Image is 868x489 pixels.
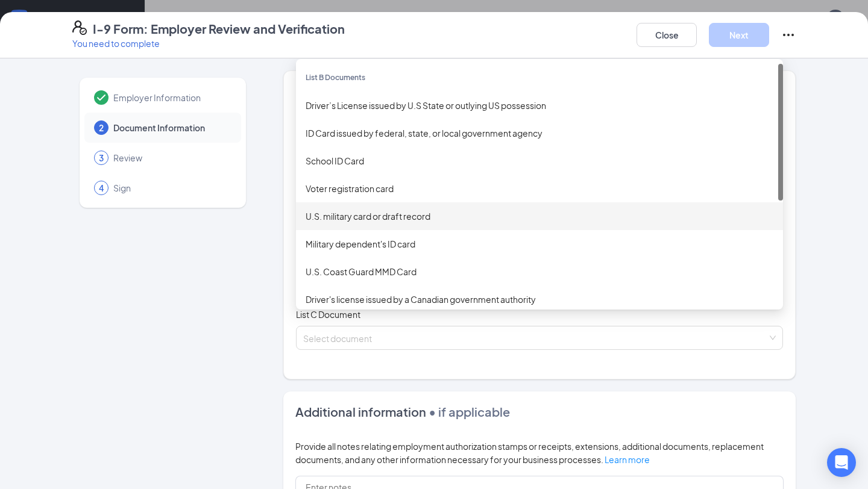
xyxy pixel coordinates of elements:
[113,122,229,134] span: Document Information
[306,126,773,140] div: ID Card issued by federal, state, or local government agency
[72,20,87,35] svg: FormI9EVerifyIcon
[306,265,773,278] div: U.S. Coast Guard MMD Card
[113,152,229,164] span: Review
[306,210,773,223] div: U.S. military card or draft record
[709,23,769,47] button: Next
[295,404,426,419] span: Additional information
[827,448,856,477] div: Open Intercom Messenger
[99,152,104,164] span: 3
[113,182,229,194] span: Sign
[306,293,773,306] div: Driver's license issued by a Canadian government authority
[94,90,108,105] svg: Checkmark
[306,73,365,82] span: List B Documents
[306,237,773,251] div: Military dependent's ID card
[72,37,345,49] p: You need to complete
[426,404,510,419] span: • if applicable
[605,454,650,465] a: Learn more
[306,182,773,195] div: Voter registration card
[295,441,764,465] span: Provide all notes relating employment authorization stamps or receipts, extensions, additional do...
[99,182,104,194] span: 4
[781,28,796,42] svg: Ellipses
[99,122,104,134] span: 2
[306,99,773,112] div: Driver’s License issued by U.S State or outlying US possession
[93,20,345,37] h4: I-9 Form: Employer Review and Verification
[306,154,773,167] div: School ID Card
[113,92,229,104] span: Employer Information
[637,23,697,47] button: Close
[296,309,360,320] span: List C Document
